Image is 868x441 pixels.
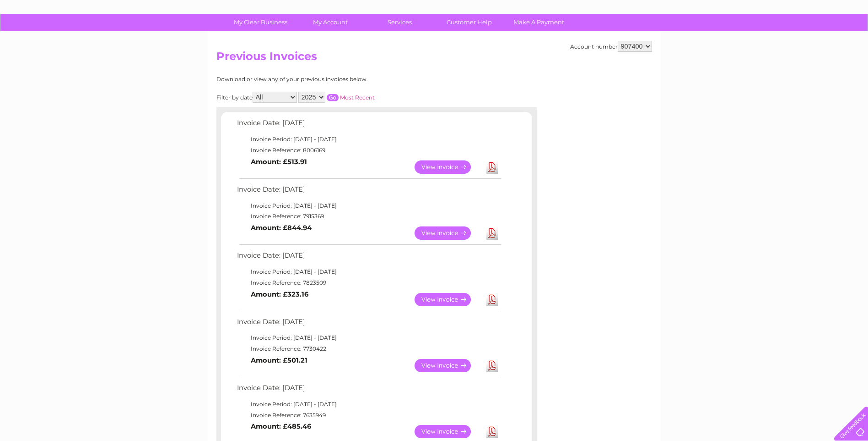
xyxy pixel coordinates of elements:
b: Amount: £501.21 [251,356,307,364]
td: Invoice Reference: 7730422 [235,343,502,354]
td: Invoice Date: [DATE] [235,382,502,399]
td: Invoice Date: [DATE] [235,183,502,200]
a: Services [362,14,437,31]
b: Amount: £323.16 [251,290,308,298]
b: Amount: £513.91 [251,158,307,166]
div: Filter by date [216,92,457,103]
td: Invoice Period: [DATE] - [DATE] [235,266,502,277]
td: Invoice Reference: 7915369 [235,211,502,222]
td: Invoice Period: [DATE] - [DATE] [235,200,502,211]
td: Invoice Reference: 7823509 [235,277,502,288]
a: 0333 014 3131 [695,5,759,16]
td: Invoice Period: [DATE] - [DATE] [235,399,502,410]
a: Water [707,39,724,46]
a: View [415,425,482,438]
td: Invoice Reference: 7635949 [235,410,502,421]
td: Invoice Date: [DATE] [235,117,502,134]
a: My Clear Business [223,14,298,31]
a: Download [486,293,498,306]
div: Download or view any of your previous invoices below. [216,76,457,83]
b: Amount: £485.46 [251,422,311,430]
h2: Previous Invoices [216,50,652,67]
a: Customer Help [431,14,507,31]
a: View [415,226,482,240]
a: My Account [292,14,368,31]
a: Download [486,425,498,438]
a: Telecoms [755,39,783,46]
a: View [415,359,482,372]
img: logo.png [30,24,77,52]
a: Download [486,226,498,240]
a: Download [486,160,498,174]
a: View [415,293,482,306]
td: Invoice Period: [DATE] - [DATE] [235,134,502,145]
a: Most Recent [340,94,375,101]
a: Make A Payment [501,14,577,31]
a: Download [486,359,498,372]
a: Energy [730,39,750,46]
td: Invoice Reference: 8006169 [235,145,502,156]
td: Invoice Date: [DATE] [235,316,502,333]
td: Invoice Date: [DATE] [235,249,502,266]
b: Amount: £844.94 [251,224,312,232]
a: Blog [788,39,802,46]
a: View [415,160,482,174]
div: Clear Business is a trading name of Verastar Limited (registered in [GEOGRAPHIC_DATA] No. 3667643... [218,5,651,44]
td: Invoice Period: [DATE] - [DATE] [235,332,502,343]
div: Account number [570,41,652,52]
a: Log out [838,39,859,46]
a: Contact [807,39,830,46]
